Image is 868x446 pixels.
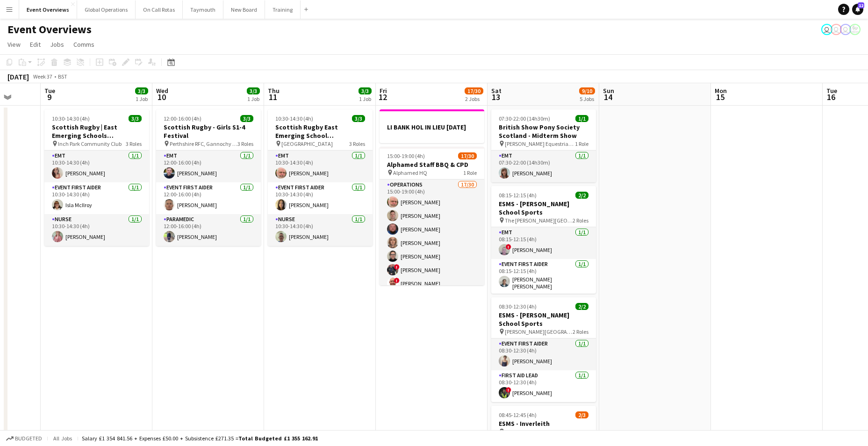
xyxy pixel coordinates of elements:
[858,2,864,8] span: 12
[821,24,832,35] app-user-avatar: Jackie Tolland
[136,0,183,19] button: On Call Rotas
[238,435,318,442] span: Total Budgeted £1 355 162.91
[7,72,29,81] div: [DATE]
[849,24,861,35] app-user-avatar: Operations Manager
[70,38,98,50] a: Comms
[4,38,24,50] a: View
[30,40,41,49] span: Edit
[31,73,54,80] span: Week 37
[46,38,68,50] a: Jobs
[223,0,265,19] button: New Board
[51,435,74,442] span: All jobs
[183,0,223,19] button: Taymouth
[840,24,851,35] app-user-avatar: Operations Team
[7,22,92,36] h1: Event Overviews
[26,38,44,50] a: Edit
[15,435,42,442] span: Budgeted
[19,0,77,19] button: Event Overviews
[7,40,21,49] span: View
[50,40,64,49] span: Jobs
[73,40,94,49] span: Comms
[58,73,67,80] div: BST
[265,0,301,19] button: Training
[5,433,43,444] button: Budgeted
[82,435,318,442] div: Salary £1 354 841.56 + Expenses £50.00 + Subsistence £271.35 =
[77,0,136,19] button: Global Operations
[852,4,863,15] a: 12
[831,24,842,35] app-user-avatar: Operations Team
